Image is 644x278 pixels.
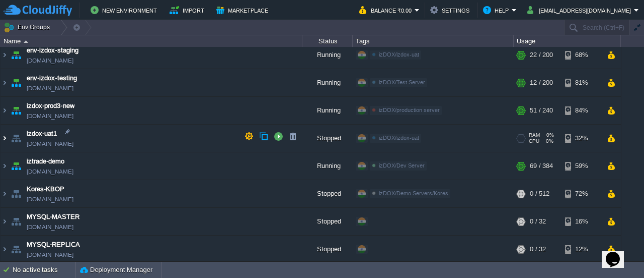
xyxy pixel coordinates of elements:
span: [DOMAIN_NAME] [27,83,73,93]
div: Usage [514,35,620,47]
div: 59% [565,152,598,180]
div: 84% [565,97,598,124]
div: 68% [565,41,598,69]
img: AMDAwAAAACH5BAEAAAAALAAAAAABAAEAAAICRAEAOw== [9,69,23,96]
img: AMDAwAAAACH5BAEAAAAALAAAAAABAAEAAAICRAEAOw== [9,125,23,152]
img: AMDAwAAAACH5BAEAAAAALAAAAAABAAEAAAICRAEAOw== [9,41,23,69]
span: izDOX/izdox-uat [379,135,419,141]
div: 12 / 200 [530,69,553,96]
a: env-izdox-testing [27,73,77,83]
div: Tags [353,35,513,47]
span: CPU [529,138,539,144]
div: Stopped [302,180,353,207]
div: 12% [565,236,598,263]
img: AMDAwAAAACH5BAEAAAAALAAAAAABAAEAAAICRAEAOw== [9,236,23,263]
span: [DOMAIN_NAME] [27,222,73,232]
span: izDOX/production server [379,107,440,113]
img: AMDAwAAAACH5BAEAAAAALAAAAAABAAEAAAICRAEAOw== [1,41,9,69]
a: MYSQL-REPLICA [27,240,80,250]
button: Import [170,4,207,16]
span: [DOMAIN_NAME] [27,139,73,149]
a: iztrade-demo [27,156,64,166]
div: Stopped [302,125,353,152]
span: izDOX/Dev Server [379,162,425,169]
button: Deployment Manager [80,265,152,275]
button: Settings [430,4,472,16]
div: No active tasks [13,262,75,278]
img: AMDAwAAAACH5BAEAAAAALAAAAAABAAEAAAICRAEAOw== [9,180,23,207]
span: [DOMAIN_NAME] [27,250,73,260]
div: 16% [565,208,598,235]
div: Running [302,69,353,96]
a: env-izdox-staging [27,45,78,55]
div: 22 / 200 [530,41,553,69]
span: izDOX/Test Server [379,79,425,85]
button: Balance ₹0.00 [359,4,415,16]
div: 51 / 240 [530,97,553,124]
img: AMDAwAAAACH5BAEAAAAALAAAAAABAAEAAAICRAEAOw== [1,152,9,180]
img: CloudJiffy [4,4,72,17]
div: Name [1,35,302,47]
img: AMDAwAAAACH5BAEAAAAALAAAAAABAAEAAAICRAEAOw== [1,125,9,152]
div: 0 / 32 [530,208,546,235]
div: Status [303,35,352,47]
span: 0% [543,138,553,144]
button: New Environment [91,4,160,16]
iframe: chat widget [602,238,634,268]
div: 69 / 384 [530,152,553,180]
img: AMDAwAAAACH5BAEAAAAALAAAAAABAAEAAAICRAEAOw== [9,208,23,235]
img: AMDAwAAAACH5BAEAAAAALAAAAAABAAEAAAICRAEAOw== [9,152,23,180]
div: 0 / 512 [530,180,549,207]
span: [DOMAIN_NAME] [27,166,73,177]
a: Kores-KBOP [27,184,64,194]
span: izDOX/izdox-uat [379,51,419,58]
img: AMDAwAAAACH5BAEAAAAALAAAAAABAAEAAAICRAEAOw== [1,97,9,124]
div: 72% [565,180,598,207]
img: AMDAwAAAACH5BAEAAAAALAAAAAABAAEAAAICRAEAOw== [24,40,28,43]
div: 0 / 32 [530,236,546,263]
button: Help [483,4,512,16]
a: izdox-prod3-new [27,101,74,111]
span: 0% [544,132,554,138]
img: AMDAwAAAACH5BAEAAAAALAAAAAABAAEAAAICRAEAOw== [1,236,9,263]
span: RAM [529,132,540,138]
img: AMDAwAAAACH5BAEAAAAALAAAAAABAAEAAAICRAEAOw== [1,208,9,235]
span: [DOMAIN_NAME] [27,55,73,66]
div: 32% [565,125,598,152]
div: Stopped [302,236,353,263]
div: Stopped [302,208,353,235]
a: izdox-uat1 [27,129,57,139]
span: [DOMAIN_NAME] [27,194,73,204]
img: AMDAwAAAACH5BAEAAAAALAAAAAABAAEAAAICRAEAOw== [1,180,9,207]
img: AMDAwAAAACH5BAEAAAAALAAAAAABAAEAAAICRAEAOw== [1,69,9,96]
span: [DOMAIN_NAME] [27,111,73,121]
button: [EMAIL_ADDRESS][DOMAIN_NAME] [527,4,634,16]
a: MYSQL-MASTER [27,212,79,222]
button: Marketplace [216,4,271,16]
div: 81% [565,69,598,96]
div: Running [302,152,353,180]
span: izDOX/Demo Servers/Kores [379,190,448,196]
div: Running [302,41,353,69]
div: Running [302,97,353,124]
img: AMDAwAAAACH5BAEAAAAALAAAAAABAAEAAAICRAEAOw== [9,97,23,124]
button: Env Groups [4,20,53,34]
